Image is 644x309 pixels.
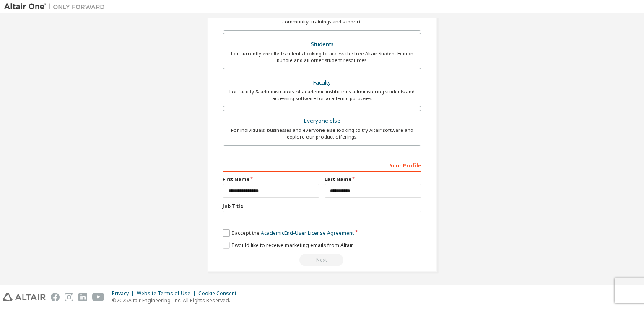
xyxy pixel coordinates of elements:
a: Academic End-User License Agreement [261,229,354,237]
label: Last Name [325,176,421,183]
p: © 2025 Altair Engineering, Inc. All Rights Reserved. [112,297,241,304]
div: Cookie Consent [198,290,241,297]
div: Privacy [112,290,137,297]
div: For currently enrolled students looking to access the free Altair Student Edition bundle and all ... [228,50,416,64]
img: facebook.svg [51,293,60,301]
div: For existing customers looking to access software downloads, HPC resources, community, trainings ... [228,12,416,25]
div: Website Terms of Use [137,290,198,297]
img: altair_logo.svg [3,293,46,301]
div: Read and acccept EULA to continue [223,254,421,266]
img: instagram.svg [65,293,73,301]
div: Everyone else [228,115,416,127]
label: I accept the [223,229,354,237]
div: For faculty & administrators of academic institutions administering students and accessing softwa... [228,88,416,102]
label: First Name [223,176,319,183]
img: Altair One [4,3,109,11]
label: I would like to receive marketing emails from Altair [223,242,353,249]
div: Students [228,39,416,50]
div: Your Profile [223,158,421,172]
div: Faculty [228,77,416,89]
img: linkedin.svg [78,293,87,301]
img: youtube.svg [92,293,104,301]
div: For individuals, businesses and everyone else looking to try Altair software and explore our prod... [228,127,416,140]
label: Job Title [223,203,421,209]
